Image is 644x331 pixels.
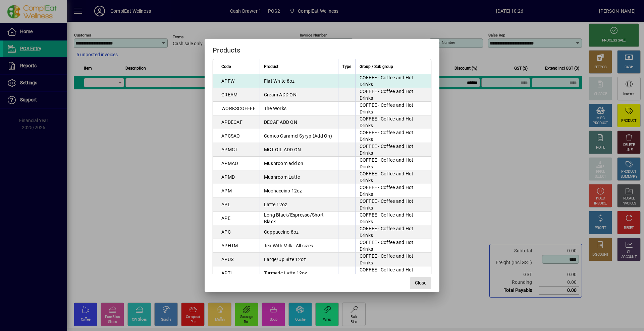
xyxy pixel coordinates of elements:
td: Cameo Caramel Syryp (Add On) [260,129,338,143]
div: APFW [221,78,234,84]
span: Close [415,279,426,286]
td: COFFEE - Coffee and Hot Drinks [355,102,431,115]
td: Long Black/Espresso/Short Black [260,212,338,225]
td: MCT OIL ADD ON [260,143,338,157]
span: Product [264,63,278,70]
td: Large/Up Size 12oz [260,253,338,266]
div: APDECAF [221,119,243,126]
div: APMCT [221,146,237,153]
td: COFFEE - Coffee and Hot Drinks [355,184,431,198]
td: COFFEE - Coffee and Hot Drinks [355,129,431,143]
td: COFFEE - Coffee and Hot Drinks [355,253,431,266]
div: APL [221,201,230,208]
td: COFFEE - Coffee and Hot Drinks [355,115,431,129]
td: COFFEE - Coffee and Hot Drinks [355,143,431,157]
span: Code [221,63,231,70]
span: Group / Sub group [360,63,393,70]
div: APMD [221,174,235,180]
div: APM [221,187,232,194]
div: APCSAO [221,133,240,139]
span: Type [342,63,351,70]
div: APUS [221,256,233,263]
td: COFFEE - Coffee and Hot Drinks [355,198,431,212]
div: APC [221,229,231,235]
div: APTL [221,270,233,276]
h2: Products [205,39,439,59]
div: WORKSCOFFEE [221,105,256,112]
td: DECAF ADD ON [260,115,338,129]
td: COFFEE - Coffee and Hot Drinks [355,266,431,280]
td: Mochaccino 12oz [260,184,338,198]
td: Mushroom add on [260,157,338,170]
td: Tea With Milk - All sizes [260,239,338,253]
td: COFFEE - Coffee and Hot Drinks [355,88,431,102]
button: Close [410,277,431,289]
div: APE [221,215,230,222]
td: The Works [260,102,338,115]
td: COFFEE - Coffee and Hot Drinks [355,239,431,253]
td: COFFEE - Coffee and Hot Drinks [355,225,431,239]
td: Mushroom Latte [260,170,338,184]
div: CREAM [221,91,237,98]
td: Cream ADD ON [260,88,338,102]
td: COFFEE - Coffee and Hot Drinks [355,74,431,88]
td: Turmeric Latte 12oz [260,266,338,280]
td: COFFEE - Coffee and Hot Drinks [355,157,431,170]
td: COFFEE - Coffee and Hot Drinks [355,212,431,225]
td: Cappuccino 8oz [260,225,338,239]
div: APHTM [221,242,238,249]
td: Flat White 8oz [260,74,338,88]
td: Latte 12oz [260,198,338,212]
td: COFFEE - Coffee and Hot Drinks [355,170,431,184]
div: APMAO [221,160,238,167]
